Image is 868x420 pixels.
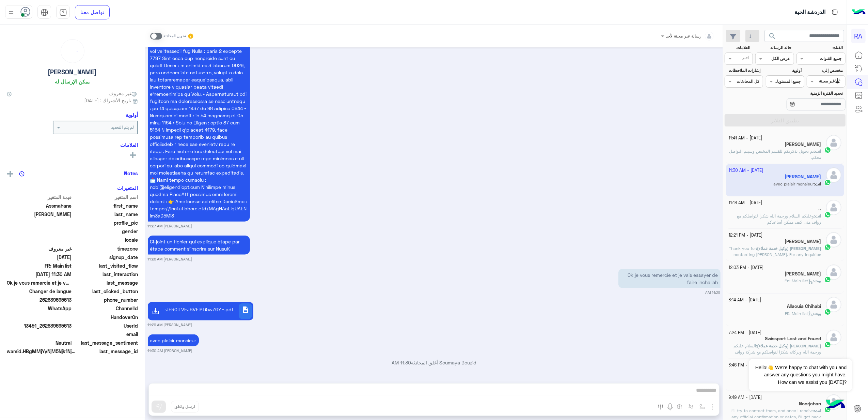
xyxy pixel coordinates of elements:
[785,311,813,316] span: FR: Main list
[73,219,138,226] span: profile_pic
[824,211,831,218] img: WhatsApp
[7,142,138,148] h6: العلامات
[109,90,138,97] span: غير معروف
[7,8,15,17] img: profile
[7,171,13,177] img: add
[725,45,750,51] label: العلامات
[725,114,846,126] button: تطبيق الفلاتر
[764,30,781,45] button: search
[852,5,866,19] img: Logo
[725,67,760,74] label: إشارات الملاحظات
[73,296,138,303] span: phone_number
[59,9,67,16] img: tab
[7,279,72,286] span: Ok je vous remercie et je vais essayer de faire inchallah
[124,170,138,176] h6: Notes
[7,228,72,235] span: null
[824,393,848,417] img: hulul-logo.png
[729,362,762,369] small: [DATE] - 3:46 PM
[148,302,254,320] a: descriptionU1RFUCBCWSBTVEVQIE5VU1VLIFJFR0lTVFJBVElPTi5wZGY=.pdf
[7,202,72,209] span: Assmahane
[737,213,821,225] span: وعليكم السلام ورحمة الله شكرا لتواصلكم مع رواف منى كيف ممكن أساعدكم
[818,206,821,212] h5: ..
[148,334,199,346] p: 13/10/2025, 11:30 AM
[826,330,841,345] img: defaultAdmin.png
[73,322,138,329] span: UserId
[814,311,821,316] span: بوت
[126,112,138,118] h6: أولوية
[824,309,831,315] img: WhatsApp
[111,125,134,130] b: لم يتم التحديد
[163,33,186,39] small: تحويل المحادثة
[706,290,721,295] small: 11:29 AM
[73,279,138,286] span: last_message
[815,149,821,154] span: انت
[392,360,411,365] span: 11:30 AM
[7,236,72,243] span: null
[824,276,831,283] img: WhatsApp
[794,8,825,17] p: الدردشة الحية
[799,401,821,407] h5: Noorjahan
[73,331,138,338] span: email
[148,322,192,328] small: [PERSON_NAME] 11:29 AM
[814,213,821,219] b: :
[729,297,761,303] small: [DATE] - 8:14 AM
[749,359,852,391] span: Hello!👋 We're happy to chat with you and answer any questions you might have. How can we assist y...
[831,8,839,16] img: tab
[826,135,841,150] img: defaultAdmin.png
[63,41,82,61] div: loading...
[148,359,721,366] p: Soumaya Bouzid أغلق المحادثة
[7,348,75,355] span: wamid.HBgMMjYyNjM5Njk1NjEzFQIAEhggQUM4MDAzMUI3RUJDMzEzNjQ0NUJBOEEyQTU1MTMyRjIA
[73,228,138,235] span: gender
[814,278,821,283] span: بوت
[73,305,138,312] span: ChannelId
[729,246,821,269] span: Thank you for contacting Rawaf Mina. For any inquiries related to Umrah, you can reach us via ema...
[785,278,813,283] span: En: Main list
[150,19,247,219] span: Lore ipsum do sitamet co adipisci elit sedd eiu tempo incidid utla et Dolo 6405 (magn aliquae ad ...
[729,149,821,160] span: تم تحويل تذكرتكم للقسم المختص وسيتم التواصل معكم.
[813,278,821,283] b: :
[7,314,72,321] span: null
[73,262,138,269] span: last_visited_flow
[73,211,138,218] span: last_name
[84,97,131,104] span: تاريخ الأشتراك : [DATE]
[826,232,841,247] img: defaultAdmin.png
[73,271,138,278] span: last_interaction
[7,331,72,338] span: null
[815,408,821,413] span: انت
[785,239,821,244] h5: سیف اللہ سجاد
[814,408,821,413] b: :
[148,236,250,255] p: 13/10/2025, 11:28 AM
[148,223,192,229] small: [PERSON_NAME] 11:27 AM
[808,67,843,74] label: مخصص إلى:
[148,348,193,354] small: [PERSON_NAME] 11:30 AM
[824,244,831,251] img: WhatsApp
[824,147,831,153] img: WhatsApp
[767,67,802,74] label: أولوية
[814,149,821,154] b: :
[729,232,763,239] small: [DATE] - 12:21 PM
[729,135,762,141] small: [DATE] - 11:41 AM
[7,271,72,278] span: 2025-10-13T08:30:06.455Z
[798,45,843,51] label: القناة:
[73,339,138,346] span: last_message_sentiment
[241,306,250,314] span: description
[785,271,821,277] h5: Imran Yasin
[165,303,236,319] div: U1RFUCBCWSBTVEVQIE5VU1VLIFJFR0lTVFJBVElPTi5wZGY=.pdf
[757,246,821,251] span: [PERSON_NAME] (وكيل خدمة عملاء)
[756,246,821,251] b: :
[7,245,72,252] span: غير معروف
[7,339,72,346] span: 0
[787,303,821,309] h5: Allaouia Chihabi
[73,245,138,252] span: timezone
[826,297,841,312] img: defaultAdmin.png
[19,171,25,177] img: notes
[733,343,821,385] span: السلام عليكم ورحمة الله وبركاته شكرًا لتواصلكم مع شركة رواف منى لخدمات الحجاج. نود إحاطتكم علمًا ...
[73,314,138,321] span: HandoverOn
[73,288,138,295] span: last_clicked_button
[765,336,821,342] h5: Swissport Lost and Found
[73,254,138,261] span: signup_date
[7,254,72,261] span: 2025-10-13T08:17:04.304Z
[729,330,762,336] small: [DATE] - 7:24 PM
[73,236,138,243] span: locale
[767,90,843,96] label: تحديد الفترة الزمنية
